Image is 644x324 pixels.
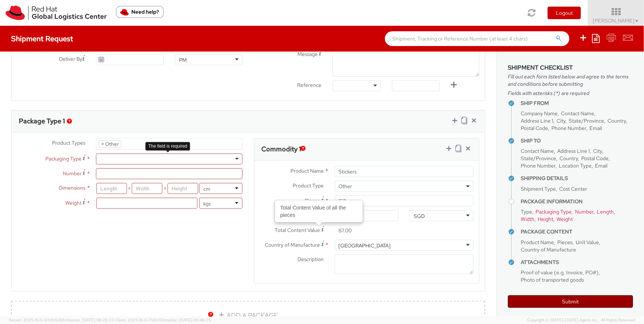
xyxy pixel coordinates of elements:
[538,216,553,222] span: Height
[298,256,324,263] span: Description
[521,117,553,124] span: Address Line 1
[132,183,162,194] input: Width
[414,212,425,220] div: SGD
[535,208,572,215] span: Packaging Type
[557,239,572,246] span: Pieces
[521,155,556,162] span: State/Province
[521,186,556,192] span: Shipment Type
[521,176,633,181] h4: Shipping Details
[521,125,548,131] span: Postal Code
[508,64,633,71] h3: Shipment Checklist
[607,117,626,124] span: Country
[59,55,82,63] span: Deliver By
[521,199,633,204] h4: Package Information
[19,117,65,125] h3: Package Type 1
[115,317,211,323] span: Client: 2025.18.0-71d3358
[339,242,391,249] div: [GEOGRAPHIC_DATA]
[291,168,324,174] span: Product Name
[63,170,82,177] span: Number
[557,148,590,154] span: Address Line 1
[595,162,607,169] span: Email
[569,117,604,124] span: State/Province
[521,246,576,253] span: Country of Manufacture
[275,227,320,233] span: Total Content Value
[559,186,587,192] span: Cost Center
[521,260,633,265] h4: Attachments
[335,181,473,192] span: Other
[262,145,302,153] h3: Commodity 1
[521,277,584,283] span: Photo of transported goods
[521,138,633,144] h4: Ship To
[116,6,164,18] button: Need help?
[6,6,107,20] img: rh-logistics-00dfa346123c4ec078e1.svg
[99,140,121,148] li: Other
[635,18,639,24] span: ▼
[165,317,211,323] span: master, [DATE] 09:46:25
[521,110,558,117] span: Company Name
[293,182,324,189] span: Product Type
[179,56,187,64] div: PM
[305,197,320,204] span: Pieces
[11,35,73,43] h4: Shipment Request
[593,148,602,154] span: City
[561,110,594,117] span: Contact Name
[557,216,573,222] span: Weight
[385,31,569,46] input: Shipment, Tracking or Reference Number (at least 4 chars)
[581,155,609,162] span: Postal Code
[339,183,469,190] span: Other
[557,117,565,124] span: City
[59,184,85,191] span: Dimensions
[68,317,114,323] span: master, [DATE] 08:26:33
[162,183,168,194] span: X
[521,101,633,106] h4: Ship From
[559,162,592,169] span: Location Type
[508,89,633,97] span: Fields with asterisks (*) are required
[589,125,602,131] span: Email
[527,317,635,323] span: Copyright © [DATE]-[DATE] Agistix Inc., All Rights Reserved
[559,155,578,162] span: Country
[521,162,555,169] span: Phone Number
[168,183,198,194] input: Height
[297,51,318,57] span: Message
[275,201,362,222] div: Total Content Value of all the pieces
[9,317,114,323] span: Server: 2025.19.0-1259b540fc1
[576,239,599,246] span: Unit Value
[548,7,581,19] button: Logout
[145,142,190,151] div: The field is required
[521,269,599,276] span: Proof of value (e.g. Invoice, PO#)
[521,148,554,154] span: Contact Name
[551,125,586,131] span: Phone Number
[521,216,534,222] span: Width
[297,82,321,88] span: Reference
[65,200,82,206] span: Weight
[508,295,633,308] button: Submit
[45,155,82,162] span: Packaging Type
[521,229,633,235] h4: Package Content
[52,140,85,146] span: Product Types
[575,208,593,215] span: Number
[265,242,320,248] span: Country of Manufacture
[597,208,614,215] span: Length
[521,208,532,215] span: Type
[96,183,127,194] input: Length
[127,183,132,194] span: X
[593,17,639,24] span: [PERSON_NAME]
[521,239,554,246] span: Product Name
[508,73,633,88] span: Fill out each form listed below and agree to the terms and conditions before submitting
[101,141,104,147] span: ×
